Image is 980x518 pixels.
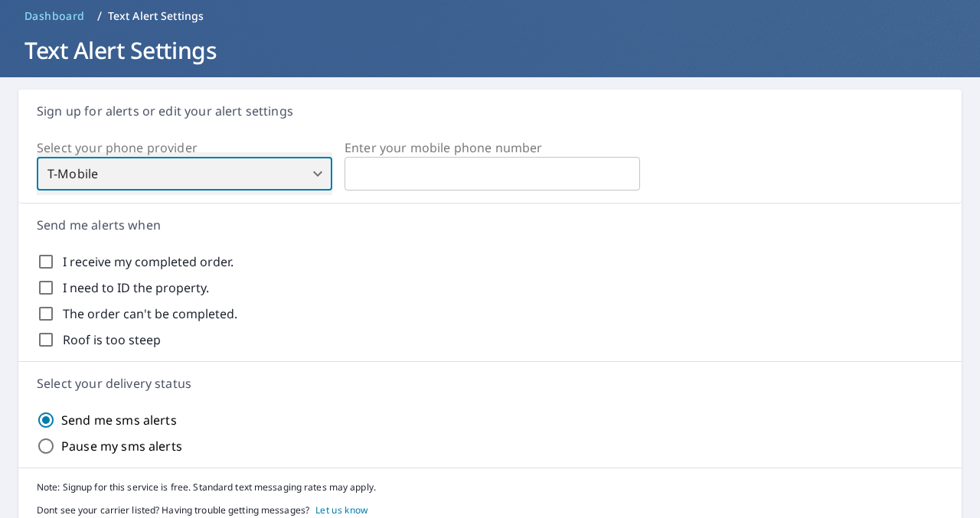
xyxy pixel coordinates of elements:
p: Sign up for alerts or edit your alert settings [37,102,943,120]
p: Dont see your carrier listed? Having trouble getting messages? [37,502,943,518]
p: Select your delivery status [37,374,943,393]
span: Dashboard [24,8,85,24]
p: Text Alert Settings [108,8,204,24]
label: Pause my sms alerts [61,440,182,452]
p: Send me alerts when [37,216,943,234]
label: I need to ID the property. [63,281,209,295]
label: I receive my completed order. [63,255,234,269]
label: Select your phone provider [37,138,332,157]
p: Note: Signup for this service is free. Standard text messaging rates may apply. [37,481,943,494]
li: / [97,7,102,25]
h1: Text Alert Settings [18,34,962,66]
label: Roof is too steep [63,333,161,347]
label: Send me sms alerts [61,414,177,426]
div: T-Mobile [37,152,332,195]
label: The order can't be completed. [63,307,237,321]
nav: breadcrumb [18,4,962,28]
a: Dashboard [18,4,91,28]
label: Enter your mobile phone number [345,138,640,157]
button: Let us know [315,502,368,518]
